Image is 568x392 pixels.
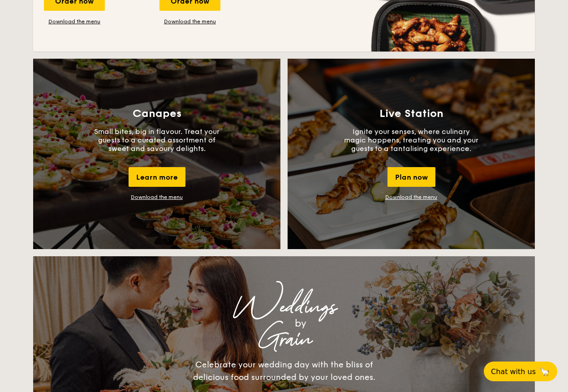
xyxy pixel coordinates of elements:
[145,315,456,332] div: by
[129,167,185,187] div: Learn more
[344,127,478,153] p: Ignite your senses, where culinary magic happens, treating you and your guests to a tantalising e...
[491,367,536,376] span: Chat with us
[133,108,181,120] h3: Canapes
[387,167,435,187] div: Plan now
[539,366,550,377] span: 🦙
[159,18,220,25] a: Download the menu
[385,194,437,200] a: Download the menu
[90,127,224,153] p: Small bites, big in flavour. Treat your guests to a curated assortment of sweet and savoury delig...
[379,108,443,120] h3: Live Station
[112,332,456,348] div: Grain
[112,299,456,315] div: Weddings
[484,362,557,381] button: Chat with us🦙
[183,358,385,383] div: Celebrate your wedding day with the bliss of delicious food surrounded by your loved ones.
[131,194,183,200] a: Download the menu
[44,18,105,25] a: Download the menu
